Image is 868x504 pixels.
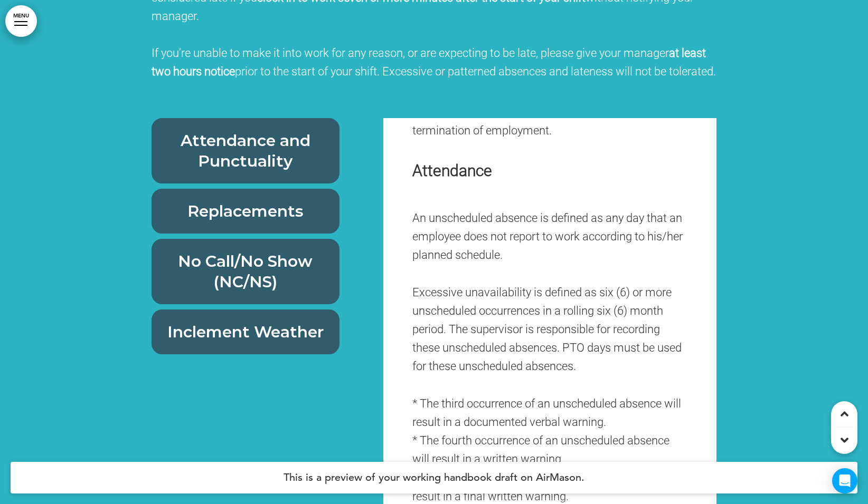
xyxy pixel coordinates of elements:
a: MENU [5,5,37,37]
span: Replacements [187,201,304,221]
span: Attendance [412,161,492,180]
span: No Call/No Show (NC/NS) [178,251,313,292]
span: Attendance and Punctuality [181,131,310,171]
h4: This is a preview of your working handbook draft on AirMason. [11,462,857,493]
span: Inclement Weather [167,322,324,342]
span: If you’re unable to make it into work for any reason, or are expecting to be late, please give yo... [152,46,716,78]
div: Open Intercom Messenger [832,468,857,493]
